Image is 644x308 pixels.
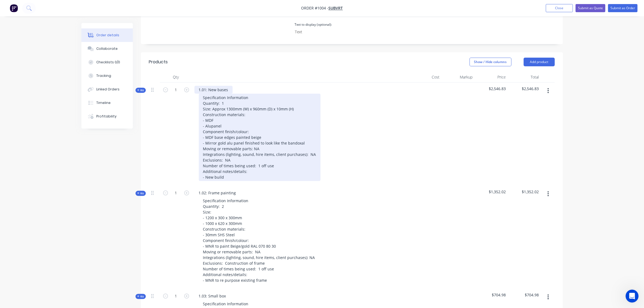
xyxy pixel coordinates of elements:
[54,169,81,191] button: News
[7,182,19,186] span: Home
[136,88,146,93] div: Kit
[96,73,111,78] div: Tracking
[508,72,541,83] div: Total
[27,169,54,191] button: Messages
[409,72,442,83] div: Cost
[5,64,103,84] div: Ask a questionAI Agent and team can help
[149,59,168,65] div: Products
[576,4,605,12] button: Submit as Quote
[160,72,192,83] div: Qty
[96,46,118,51] div: Collaborate
[11,68,91,74] div: Ask a question
[11,131,87,137] div: Factory Weekly Updates - [DATE]
[477,189,506,195] span: $1,352.02
[329,6,343,11] a: Subvrt
[11,122,38,128] div: New feature
[81,169,108,191] button: Help
[137,191,144,195] span: Kit
[81,110,133,123] button: Profitability
[292,28,356,36] input: Text
[301,6,329,11] span: Order #1004 -
[96,100,111,105] div: Timeline
[470,58,511,66] button: Show / Hide columns
[477,292,506,298] span: $704.98
[510,189,539,195] span: $1,352.02
[137,294,144,299] span: Kit
[137,88,144,92] span: Kit
[11,138,87,143] div: Hey, Factory pro there👋
[81,55,133,69] button: Checklists 0/0
[194,86,233,94] div: 1.01: New bases
[96,33,119,38] div: Order details
[11,48,97,57] p: How can we help?
[81,83,133,96] button: Linked Orders
[81,96,133,110] button: Timeline
[11,155,97,161] h2: Factory Feature Walkthroughs
[199,94,321,181] div: Specification Information Quantity: 1 Size: Approx 1300mm (W) x 960mm (D) x 10mm (H) Construction...
[136,294,146,299] div: Kit
[96,60,120,65] div: Checklists 0/0
[524,58,555,66] button: Add product
[475,72,508,83] div: Price
[11,92,97,97] h2: Have an idea or feature request?
[608,4,638,12] button: Submit as Order
[11,74,91,80] div: AI Agent and team can help
[194,189,240,197] div: 1.02: Frame painting
[81,28,133,42] button: Order details
[199,197,319,284] div: Specification Information Quantity: 2 Size: - 1200 x 300 x 300mm - 1000 x 620 x 300mm Constructio...
[93,9,103,18] div: Close
[11,10,43,19] img: logo
[546,4,573,12] button: Close
[90,182,99,186] span: Help
[96,87,120,92] div: Linked Orders
[11,38,97,48] p: Hi [PERSON_NAME]
[81,69,133,83] button: Tracking
[626,290,639,303] iframe: Intercom live chat
[10,4,18,12] img: Factory
[295,22,332,27] label: Text to display (optional):
[510,86,539,91] span: $2,546.83
[81,42,133,55] button: Collaborate
[477,86,506,91] span: $2,546.83
[11,100,97,110] button: Share it with us
[40,122,68,128] div: Improvement
[5,117,103,148] div: New featureImprovementFactory Weekly Updates - [DATE]Hey, Factory pro there👋
[510,292,539,298] span: $704.98
[442,72,475,83] div: Markup
[62,182,73,186] span: News
[194,292,230,300] div: 1.03: Small box
[31,182,50,186] span: Messages
[136,191,146,196] div: Kit
[96,114,117,119] div: Profitability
